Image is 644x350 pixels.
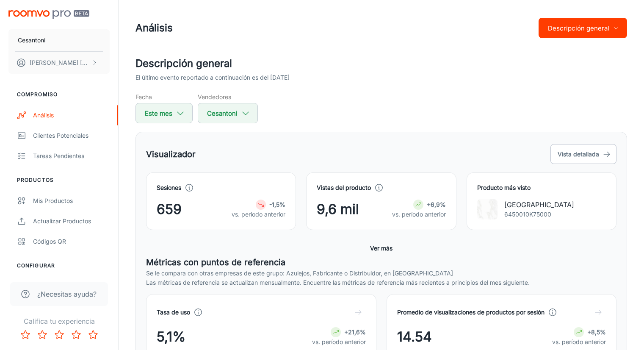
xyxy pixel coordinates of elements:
font: Configurar [17,262,55,269]
font: [PERSON_NAME] [80,59,129,66]
font: Fecha [135,93,152,100]
font: Descripción general [548,24,609,32]
font: Las métricas de referencia se actualizan mensualmente. Encuentre las métricas de referencia más r... [146,279,530,286]
img: Roomvo PRO Beta [8,10,89,19]
font: Sesiones [157,184,181,191]
font: Tasa de uso [157,308,190,316]
font: 6450010K75000 [504,211,551,218]
button: Cesantoni [198,103,258,123]
font: Métricas con puntos de referencia [146,257,285,267]
font: El último evento reportado a continuación es del [DATE] [135,74,290,81]
font: [PERSON_NAME] [30,59,78,66]
font: Tareas pendientes [33,152,84,159]
font: ¿Necesitas ayuda? [37,290,97,298]
font: Cesantoni [18,36,45,44]
img: CASABLANCA [477,199,498,219]
button: Este mes [135,103,193,123]
font: Clientes potenciales [33,132,88,139]
font: Vista detallada [558,150,599,158]
font: Producto más visto [477,184,531,191]
button: Descripción general [539,18,627,38]
button: Calificar 3 estrellas [51,326,68,343]
font: 9,6 mil [317,201,359,217]
font: vs. período anterior [392,211,446,218]
font: +8,5% [587,328,606,336]
font: Promedio de visualizaciones de productos por sesión [397,308,544,316]
font: +21,6% [344,328,366,336]
font: vs. período anterior [552,338,606,345]
font: 659 [157,201,182,217]
button: Califica 1 estrella [17,326,34,343]
font: Descripción general [135,57,232,69]
font: Compromiso [17,91,58,97]
font: Códigos QR [33,238,66,245]
button: Calificar 5 estrellas [85,326,102,343]
font: vs. período anterior [232,211,285,218]
button: Calificar 2 estrellas [34,326,51,343]
font: Análisis [33,111,54,119]
font: Productos [17,177,54,183]
font: [GEOGRAPHIC_DATA] [504,200,574,209]
font: 14.54 [397,328,432,345]
font: vs. período anterior [312,338,366,345]
button: [PERSON_NAME] [PERSON_NAME] [8,52,110,74]
font: Cesantoni [207,109,238,117]
font: 5,1% [157,328,185,345]
button: Vista detallada [550,144,616,164]
font: Mis productos [33,197,73,204]
font: Vistas del producto [317,184,371,191]
font: Este mes [145,109,172,117]
font: Se le compara con otras empresas de este grupo: Azulejos, Fabricante o Distribuidor, en [GEOGRAPH... [146,269,453,277]
font: +6,9% [427,201,446,208]
button: Ver más [367,240,396,256]
font: Visualizador [146,149,196,159]
font: Ver más [370,244,392,252]
font: Análisis [135,22,173,34]
font: Actualizar productos [33,217,91,225]
button: Cesantoni [8,29,110,51]
font: Califica tu experiencia [24,317,95,325]
font: -1,5% [269,201,285,208]
font: Vendedores [198,93,231,100]
button: Califica 4 estrellas [68,326,85,343]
